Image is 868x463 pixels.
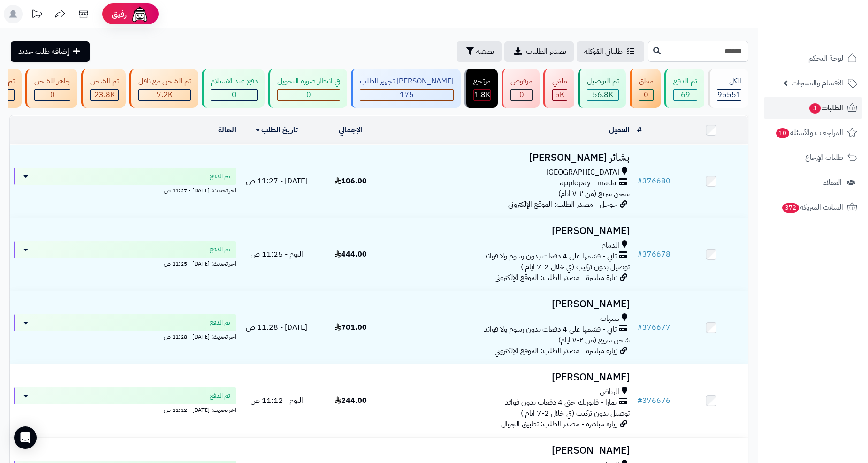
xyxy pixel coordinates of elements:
a: الإجمالي [339,124,362,136]
div: 0 [211,90,257,100]
div: Open Intercom Messenger [14,426,37,449]
a: السلات المتروكة372 [764,196,862,219]
div: تم الدفع [673,76,697,87]
span: [DATE] - 11:27 ص [246,175,307,187]
a: دفع عند الاستلام 0 [200,69,266,108]
div: 69 [674,90,697,100]
span: العملاء [823,176,842,189]
h3: [PERSON_NAME] [391,372,630,383]
div: الكل [717,76,741,87]
span: زيارة مباشرة - مصدر الطلب: تطبيق الجوال [501,418,617,430]
a: جاهز للشحن 0 [23,69,79,108]
span: تصفية [476,46,494,57]
span: جوجل - مصدر الطلب: الموقع الإلكتروني [508,199,617,210]
span: تم الدفع [210,391,230,401]
a: ملغي 5K [541,69,576,108]
div: 0 [278,90,340,100]
span: 5K [555,89,564,100]
span: 3 [809,103,821,114]
span: [GEOGRAPHIC_DATA] [546,167,619,178]
div: في انتظار صورة التحويل [277,76,340,87]
span: 106.00 [335,175,367,187]
span: # [637,249,642,260]
a: تم الشحن 23.8K [79,69,128,108]
span: 69 [681,89,690,100]
span: الطلبات [808,101,843,114]
div: 175 [360,90,453,100]
div: 0 [639,90,653,100]
a: الطلبات3 [764,97,862,119]
span: 372 [782,202,800,213]
span: applepay - mada [560,178,617,189]
span: لوحة التحكم [808,52,843,65]
span: # [637,395,642,406]
span: 0 [644,89,648,100]
div: دفع عند الاستلام [211,76,258,87]
span: 95551 [717,89,741,100]
a: تم الدفع 69 [662,69,706,108]
div: مرتجع [473,76,491,87]
a: مرتجع 1.8K [463,69,500,108]
h3: [PERSON_NAME] [391,445,630,456]
a: #376680 [637,175,670,187]
span: [DATE] - 11:28 ص [246,322,307,333]
div: تم الشحن [90,76,119,87]
span: 0 [50,89,55,100]
a: الكل95551 [706,69,750,108]
div: 0 [35,90,70,100]
span: زيارة مباشرة - مصدر الطلب: الموقع الإلكتروني [495,272,617,283]
h3: [PERSON_NAME] [391,299,630,310]
div: اخر تحديث: [DATE] - 11:28 ص [14,331,236,341]
div: تم التوصيل [587,76,619,87]
a: إضافة طلب جديد [11,41,90,62]
div: 4985 [553,90,567,100]
span: الأقسام والمنتجات [792,76,843,90]
a: تم التوصيل 56.8K [576,69,628,108]
div: 23797 [91,90,118,100]
a: العميل [609,124,630,136]
span: السلات المتروكة [781,201,843,214]
a: طلبات الإرجاع [764,146,862,169]
a: #376676 [637,395,670,406]
div: تم الشحن مع ناقل [138,76,191,87]
span: المراجعات والأسئلة [775,126,843,139]
span: تصدير الطلبات [526,46,566,57]
img: ai-face.png [130,5,149,23]
img: logo-2.png [804,7,859,27]
a: المراجعات والأسئلة10 [764,121,862,144]
a: تم الشحن مع ناقل 7.2K [128,69,200,108]
span: إضافة طلب جديد [18,46,69,57]
div: اخر تحديث: [DATE] - 11:25 ص [14,258,236,268]
div: معلق [639,76,654,87]
button: تصفية [457,41,502,62]
a: مرفوض 0 [500,69,541,108]
span: 0 [306,89,311,100]
span: تمارا - فاتورتك حتى 4 دفعات بدون فوائد [505,397,617,408]
div: جاهز للشحن [34,76,70,87]
div: مرفوض [510,76,533,87]
div: [PERSON_NAME] تجهيز الطلب [360,76,454,87]
a: #376677 [637,322,670,333]
span: 7.2K [157,89,173,100]
span: 175 [400,89,414,100]
a: العملاء [764,171,862,194]
a: معلق 0 [628,69,662,108]
h3: [PERSON_NAME] [391,226,630,236]
span: تم الدفع [210,318,230,327]
a: #376678 [637,249,670,260]
span: اليوم - 11:12 ص [251,395,303,406]
div: 0 [511,90,532,100]
span: # [637,322,642,333]
span: 0 [519,89,524,100]
span: 244.00 [335,395,367,406]
a: [PERSON_NAME] تجهيز الطلب 175 [349,69,463,108]
span: 1.8K [474,89,490,100]
div: اخر تحديث: [DATE] - 11:12 ص [14,404,236,414]
span: تابي - قسّمها على 4 دفعات بدون رسوم ولا فوائد [484,251,617,262]
span: توصيل بدون تركيب (في خلال 2-7 ايام ) [521,261,630,273]
span: 56.8K [593,89,613,100]
span: # [637,175,642,187]
div: 1815 [474,90,490,100]
a: طلباتي المُوكلة [577,41,644,62]
a: تاريخ الطلب [256,124,298,136]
